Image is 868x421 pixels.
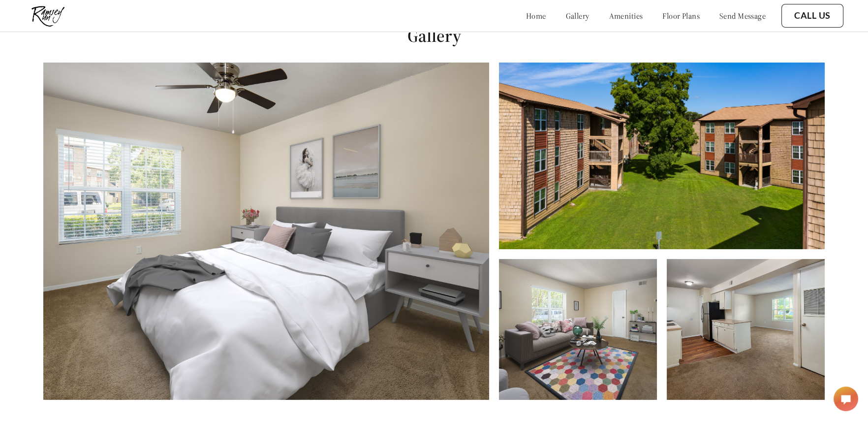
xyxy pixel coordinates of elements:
a: Call Us [794,10,831,21]
img: Furnished Bedroom [43,63,489,400]
img: Greenery [499,63,824,249]
a: amenities [609,11,643,21]
img: Large Living Room [499,259,657,400]
a: gallery [566,11,589,21]
a: send message [719,11,766,21]
button: Call Us [781,4,843,28]
a: home [526,11,546,21]
a: floor plans [662,11,700,21]
img: ramsey_run_logo.jpg [25,2,71,29]
img: Open Floorplan [667,259,825,400]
